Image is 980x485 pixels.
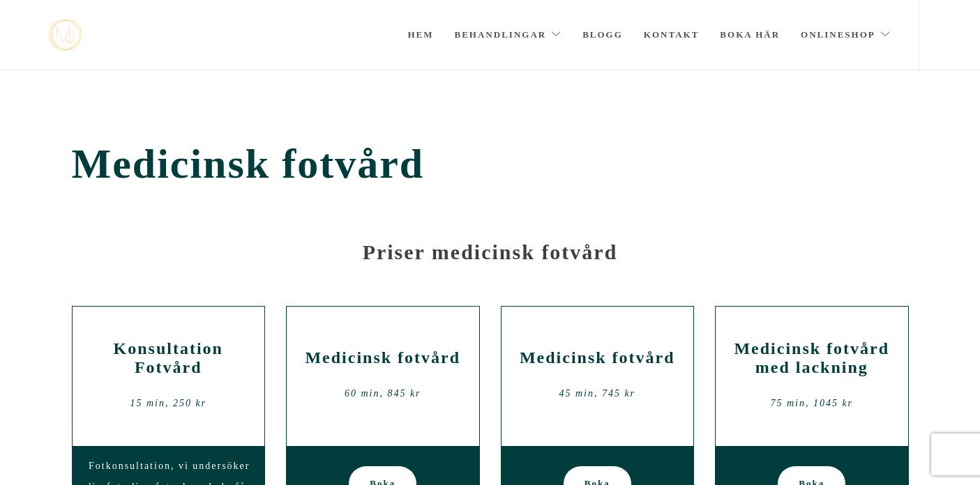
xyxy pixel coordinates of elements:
[72,140,909,188] span: Medicinsk fotvård
[83,393,255,414] div: 15 min, 250 kr
[512,383,684,404] div: 45 min, 745 kr
[726,393,898,414] div: 75 min, 1045 kr
[363,240,618,263] strong: Priser medicinsk fotvård
[49,20,82,51] img: mjstudio
[297,348,469,367] h2: Medicinsk fotvård
[49,20,82,51] a: mjstudio mjstudio mjstudio
[726,339,898,377] h2: Medicinsk fotvård med lackning
[83,339,255,377] h2: Konsultation Fotvård
[297,383,469,404] div: 60 min, 845 kr
[512,348,684,367] h2: Medicinsk fotvård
